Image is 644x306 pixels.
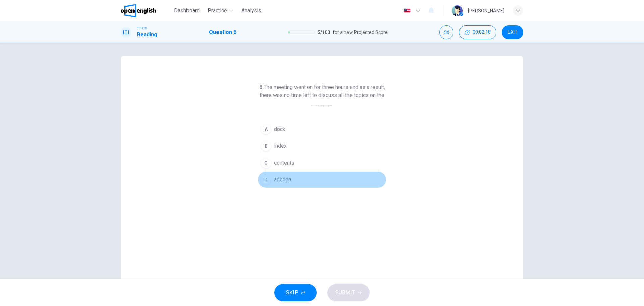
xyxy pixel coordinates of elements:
a: OpenEnglish logo [121,4,171,17]
div: C [261,158,271,168]
img: Profile picture [452,5,463,16]
span: 5 / 100 [318,28,330,36]
span: Practice [208,7,227,15]
button: SKIP [274,284,317,301]
div: D [261,174,271,185]
span: dock [274,125,285,133]
span: for a new Projected Score [333,28,388,36]
h1: Question 6 [209,28,236,36]
button: Dashboard [171,5,202,17]
span: 00:02:18 [473,30,491,35]
div: A [261,124,271,135]
span: Dashboard [174,7,200,15]
h6: The meeting went on for three hours and as a result, there was no time left to discuss all the to... [258,83,386,107]
div: [PERSON_NAME] [468,7,504,15]
button: Adock [258,121,386,138]
span: SKIP [286,288,298,297]
button: 00:02:18 [459,25,496,39]
button: Dagenda [258,171,386,188]
span: index [274,142,287,150]
button: Practice [205,5,236,17]
div: Mute [439,25,453,39]
div: B [261,141,271,151]
span: TOEIC® [137,26,147,31]
img: OpenEnglish logo [121,4,156,17]
div: Hide [459,25,496,39]
span: contents [274,159,294,167]
button: Bindex [258,138,386,155]
button: EXIT [502,25,523,39]
span: Analysis [241,7,261,15]
button: Ccontents [258,155,386,171]
button: Analysis [238,5,264,17]
h1: Reading [137,31,157,39]
span: agenda [274,176,291,184]
strong: 6. [259,84,264,90]
img: en [403,8,411,13]
span: EXIT [508,30,518,35]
